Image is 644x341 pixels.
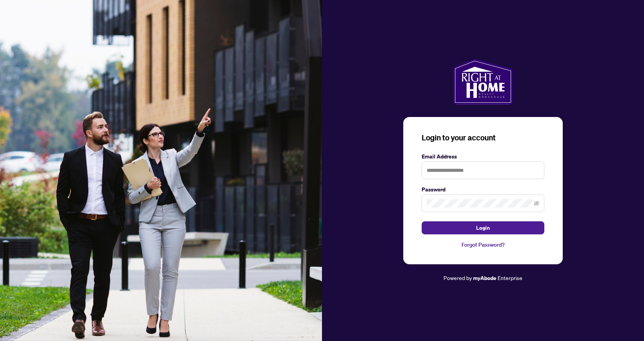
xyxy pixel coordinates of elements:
[422,221,544,234] button: Login
[453,59,513,105] img: ma-logo
[473,274,496,282] a: myAbode
[476,222,490,234] span: Login
[422,241,544,249] a: Forgot Password?
[422,152,544,161] label: Email Address
[534,201,539,206] span: eye-invisible
[422,185,544,194] label: Password
[444,274,472,281] span: Powered by
[422,132,544,143] h3: Login to your account
[498,274,522,281] span: Enterprise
